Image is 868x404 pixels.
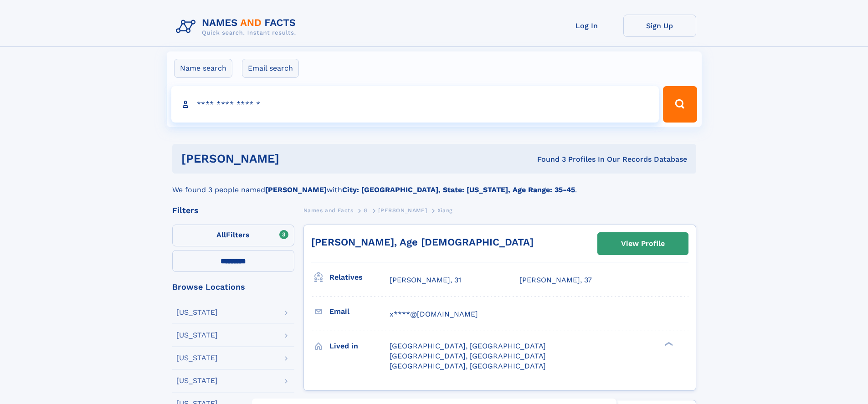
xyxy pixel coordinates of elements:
[663,86,697,123] button: Search Button
[390,352,546,360] span: [GEOGRAPHIC_DATA], [GEOGRAPHIC_DATA]
[663,341,673,347] div: ❯
[378,207,427,214] span: [PERSON_NAME]
[181,153,408,164] h1: [PERSON_NAME]
[364,207,368,214] span: G
[329,270,390,285] h3: Relatives
[378,205,427,216] a: [PERSON_NAME]
[364,205,368,216] a: G
[329,338,390,354] h3: Lived in
[303,205,354,216] a: Names and Facts
[390,362,546,370] span: [GEOGRAPHIC_DATA], [GEOGRAPHIC_DATA]
[390,275,461,285] a: [PERSON_NAME], 31
[172,283,294,291] div: Browse Locations
[172,15,303,39] img: Logo Names and Facts
[174,59,232,78] label: Name search
[176,332,218,339] div: [US_STATE]
[172,174,696,195] div: We found 3 people named with .
[242,59,299,78] label: Email search
[172,225,294,246] label: Filters
[519,275,592,285] a: [PERSON_NAME], 37
[176,377,218,384] div: [US_STATE]
[437,207,452,214] span: Xiang
[311,236,534,248] a: [PERSON_NAME], Age [DEMOGRAPHIC_DATA]
[342,185,575,194] b: City: [GEOGRAPHIC_DATA], State: [US_STATE], Age Range: 35-45
[329,304,390,319] h3: Email
[550,15,623,37] a: Log In
[176,309,218,316] div: [US_STATE]
[390,342,546,350] span: [GEOGRAPHIC_DATA], [GEOGRAPHIC_DATA]
[623,15,696,37] a: Sign Up
[621,233,665,254] div: View Profile
[408,154,687,164] div: Found 3 Profiles In Our Records Database
[171,86,659,123] input: search input
[598,233,688,255] a: View Profile
[265,185,327,194] b: [PERSON_NAME]
[176,354,218,362] div: [US_STATE]
[216,230,226,239] span: All
[172,206,294,215] div: Filters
